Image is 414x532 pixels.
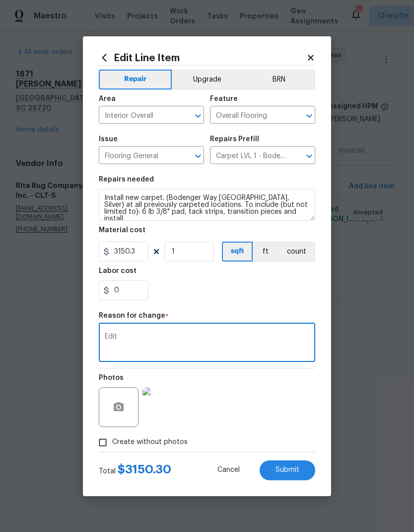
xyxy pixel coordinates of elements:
textarea: Install new carpet. (Bodenger Way [GEOGRAPHIC_DATA], Silver) at all previously carpeted locations... [99,189,315,221]
span: $ 3150.30 [118,463,171,475]
h5: Issue [99,136,118,143]
button: ft [253,242,278,262]
div: Total [99,464,171,476]
h5: Material cost [99,227,145,234]
h5: Repairs needed [99,176,154,183]
h5: Labor cost [99,267,137,274]
h5: Feature [210,95,238,102]
h5: Repairs Prefill [210,136,259,143]
button: Submit [260,460,315,480]
h5: Area [99,95,116,102]
h2: Edit Line Item [99,52,306,63]
button: count [278,242,315,262]
span: Cancel [217,466,240,474]
button: Repair [99,70,172,89]
span: Create without photos [112,437,188,447]
h5: Photos [99,374,124,381]
button: Upgrade [172,70,243,89]
button: Cancel [202,460,256,480]
textarea: Edit [105,333,309,354]
span: Submit [276,466,299,474]
button: Open [191,109,205,123]
button: BRN [242,70,315,89]
button: sqft [222,242,253,262]
button: Open [302,109,316,123]
h5: Reason for change [99,312,165,319]
button: Open [302,149,316,163]
button: Open [191,149,205,163]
